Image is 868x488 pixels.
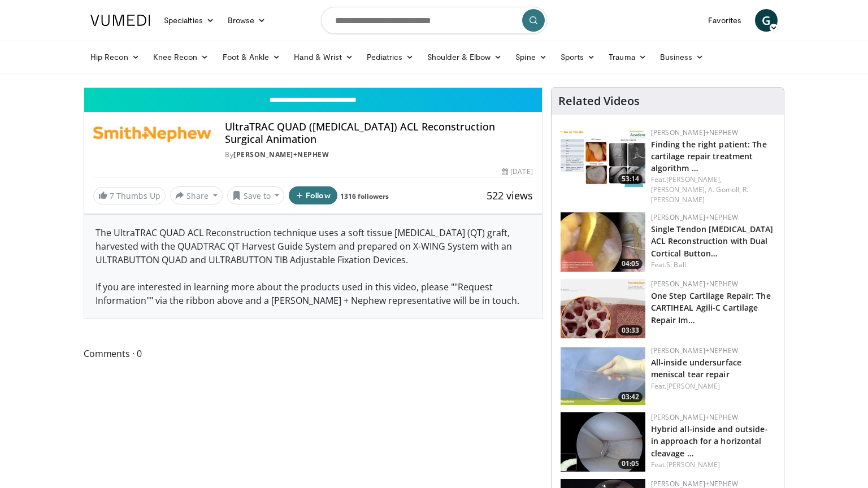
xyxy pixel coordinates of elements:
[561,279,645,338] img: 781f413f-8da4-4df1-9ef9-bed9c2d6503b.150x105_q85_crop-smart_upscale.jpg
[651,185,749,204] a: R. [PERSON_NAME]
[170,186,223,204] button: Share
[651,381,775,391] div: Feat.
[509,46,553,68] a: Spine
[651,357,741,380] a: All-inside undersurface meniscal tear repair
[561,212,645,272] a: 04:05
[651,185,706,194] a: [PERSON_NAME],
[502,167,532,177] div: [DATE]
[227,186,285,204] button: Save to
[216,46,288,68] a: Foot & Ankle
[287,46,360,68] a: Hand & Wrist
[84,346,542,361] span: Comments 0
[651,279,738,289] a: [PERSON_NAME]+Nephew
[360,46,420,68] a: Pediatrics
[701,9,748,32] a: Favorites
[651,412,738,422] a: [PERSON_NAME]+Nephew
[651,128,738,137] a: [PERSON_NAME]+Nephew
[666,381,720,391] a: [PERSON_NAME]
[321,7,547,34] input: Search topics, interventions
[561,279,645,338] a: 03:33
[157,9,221,32] a: Specialties
[651,290,771,325] a: One Step Cartilage Repair: The CARTIHEAL Agili-C Cartilage Repair Im…
[651,260,775,270] div: Feat.
[651,346,738,355] a: [PERSON_NAME]+Nephew
[84,46,146,68] a: Hip Recon
[110,190,114,201] span: 7
[618,325,643,335] span: 03:33
[289,186,337,204] button: Follow
[651,424,768,458] a: Hybrid all-inside and outside-in approach for a horizontal cleavage …
[666,260,686,269] a: S. Ball
[84,88,542,88] video-js: Video Player
[653,46,711,68] a: Business
[561,412,645,472] a: 01:05
[146,46,216,68] a: Knee Recon
[666,460,720,469] a: [PERSON_NAME]
[233,150,329,159] a: [PERSON_NAME]+Nephew
[651,175,775,205] div: Feat.
[651,460,775,470] div: Feat.
[561,346,645,405] img: 02c34c8e-0ce7-40b9-85e3-cdd59c0970f9.150x105_q85_crop-smart_upscale.jpg
[225,150,532,160] div: By
[651,139,767,173] a: Finding the right patient: The cartilage repair treatment algorithm …
[93,187,166,204] a: 7 Thumbs Up
[561,212,645,272] img: 47fc3831-2644-4472-a478-590317fb5c48.150x105_q85_crop-smart_upscale.jpg
[708,185,741,194] a: A. Gomoll,
[618,459,643,469] span: 01:05
[221,9,273,32] a: Browse
[93,121,211,148] img: Smith+Nephew
[420,46,509,68] a: Shoulder & Elbow
[561,128,645,187] a: 53:14
[225,121,532,145] h4: UltraTRAC QUAD ([MEDICAL_DATA]) ACL Reconstruction Surgical Animation
[561,346,645,405] a: 03:42
[755,9,778,32] a: G
[602,46,653,68] a: Trauma
[618,392,643,402] span: 03:42
[666,175,722,184] a: [PERSON_NAME],
[84,215,542,319] div: The UltraTRAC QUAD ACL Reconstruction technique uses a soft tissue [MEDICAL_DATA] (QT) graft, har...
[340,191,389,201] a: 1316 followers
[651,212,738,222] a: [PERSON_NAME]+Nephew
[561,412,645,472] img: 364c13b8-bf65-400b-a941-5a4a9c158216.150x105_q85_crop-smart_upscale.jpg
[487,189,533,202] span: 522 views
[90,15,150,26] img: VuMedi Logo
[554,46,602,68] a: Sports
[618,174,643,184] span: 53:14
[558,94,640,108] h4: Related Videos
[618,259,643,269] span: 04:05
[561,128,645,187] img: 2894c166-06ea-43da-b75e-3312627dae3b.150x105_q85_crop-smart_upscale.jpg
[651,224,774,258] a: Single Tendon [MEDICAL_DATA] ACL Reconstruction with Dual Cortical Button…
